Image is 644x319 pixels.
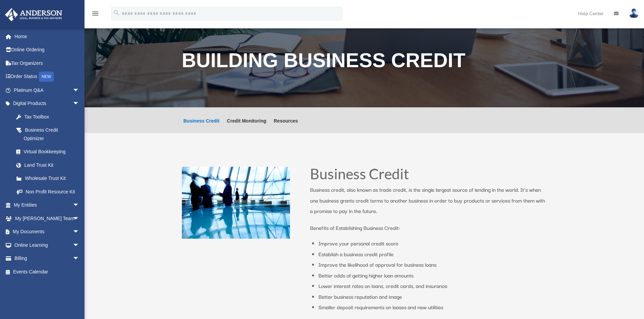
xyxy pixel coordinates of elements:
li: Lower interest rates on loans, credit cards, and insurance [318,281,547,291]
a: Online Ordering [5,43,90,57]
a: My Documentsarrow_drop_down [5,225,90,239]
div: Non Profit Resource Kit [24,188,81,196]
div: Virtual Bookkeeping [24,148,81,156]
div: Tax Toolbox [24,113,81,121]
a: Digital Productsarrow_drop_down [5,97,90,110]
a: My [PERSON_NAME] Teamarrow_drop_down [5,212,90,225]
img: User Pic [629,8,639,18]
a: Order StatusNEW [5,70,90,84]
li: Improve the likelihood of approval for business loans [318,259,547,270]
h1: Business Credit [310,167,547,185]
span: arrow_drop_down [73,238,86,252]
li: Improve your personal credit score [318,238,547,249]
li: Better odds of getting higher loan amounts [318,270,547,281]
a: Wholesale Trust Kit [9,172,90,185]
li: Smaller deposit requirements on leases and new utilities [318,302,547,313]
i: menu [91,9,99,18]
div: Wholesale Trust Kit [24,174,81,183]
a: Home [5,30,90,43]
div: Land Trust Kit [24,161,81,169]
span: arrow_drop_down [73,252,86,266]
a: Online Learningarrow_drop_down [5,238,90,252]
p: Business credit, also known as trade credit, is the single largest source of lending in the world... [310,184,547,222]
a: Platinum Q&Aarrow_drop_down [5,83,90,97]
div: NEW [39,72,54,82]
a: Tax Organizers [5,56,90,70]
a: Business Credit [184,118,220,133]
a: Events Calendar [5,265,90,278]
span: arrow_drop_down [73,97,86,111]
a: Virtual Bookkeeping [9,145,90,159]
a: My Entitiesarrow_drop_down [5,198,90,212]
h1: Building Business Credit [182,51,547,74]
a: Non Profit Resource Kit [9,185,90,198]
img: Anderson Advisors Platinum Portal [3,8,64,21]
a: menu [91,12,99,18]
a: Resources [274,118,298,133]
a: Tax Toolbox [9,110,90,124]
a: Credit Monitoring [227,118,266,133]
div: Business Credit Optimizer [24,126,78,142]
li: Establish a business credit profile [318,249,547,260]
a: Land Trust Kit [9,158,90,172]
img: business people talking in office [182,167,290,239]
a: Business Credit Optimizer [9,124,86,145]
a: Billingarrow_drop_down [5,252,90,265]
i: search [113,9,120,17]
li: Better business reputation and image [318,291,547,302]
span: arrow_drop_down [73,198,86,212]
span: arrow_drop_down [73,83,86,97]
p: Benefits of Establishing Business Credit: [310,222,547,233]
span: arrow_drop_down [73,225,86,239]
span: arrow_drop_down [73,212,86,225]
